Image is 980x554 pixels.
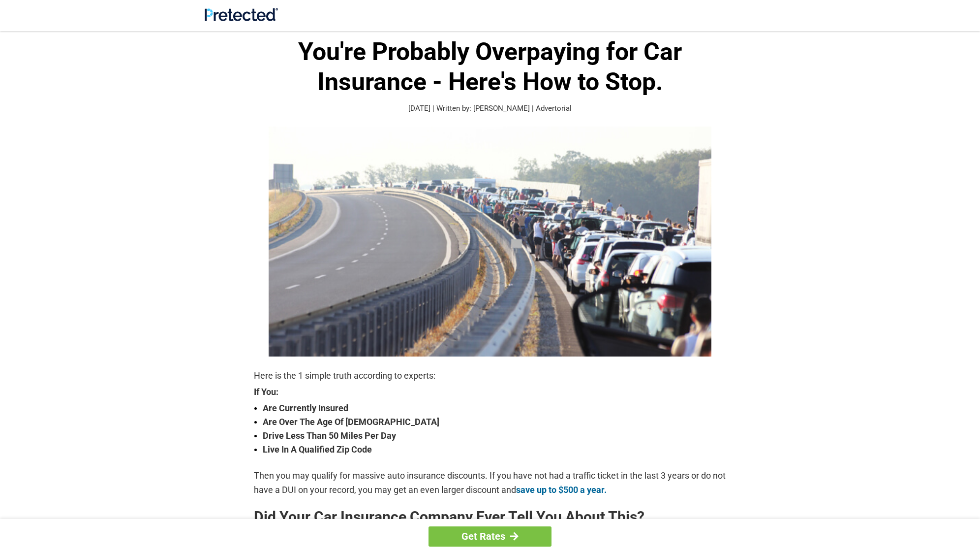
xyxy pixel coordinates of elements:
strong: Drive Less Than 50 Miles Per Day [263,429,726,443]
p: Here is the 1 simple truth according to experts: [254,369,726,383]
strong: If You: [254,388,726,396]
h1: You're Probably Overpaying for Car Insurance - Here's How to Stop. [254,37,726,97]
h2: Did Your Car Insurance Company Ever Tell You About This? [254,509,726,525]
strong: Are Over The Age Of [DEMOGRAPHIC_DATA] [263,415,726,429]
a: save up to $500 a year. [516,485,607,495]
a: Site Logo [205,14,278,23]
p: Then you may qualify for massive auto insurance discounts. If you have not had a traffic ticket i... [254,469,726,496]
img: Site Logo [205,8,278,21]
a: Get Rates [429,526,551,547]
p: [DATE] | Written by: [PERSON_NAME] | Advertorial [254,103,726,114]
strong: Live In A Qualified Zip Code [263,443,726,456]
strong: Are Currently Insured [263,401,726,415]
